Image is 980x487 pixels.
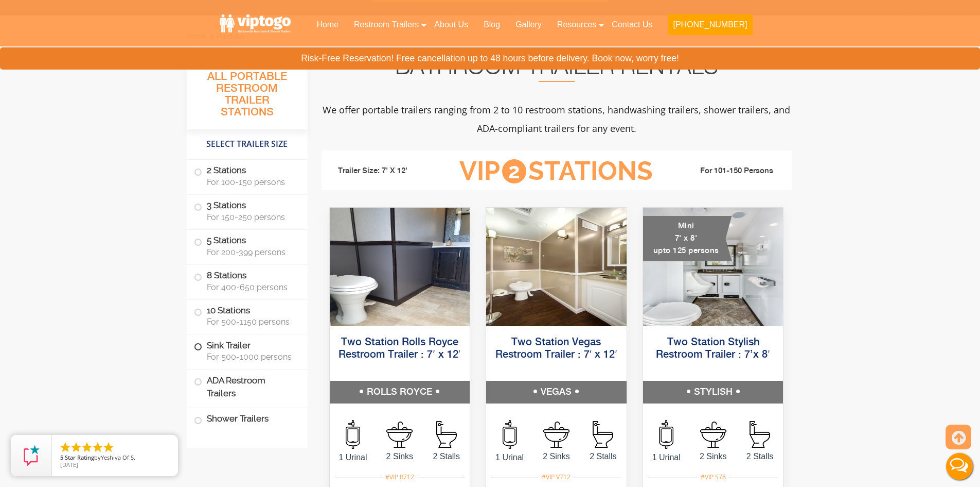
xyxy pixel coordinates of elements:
img: Review Rating [21,445,42,466]
a: Two Station Rolls Royce Restroom Trailer : 7′ x 12′ [338,337,460,360]
span: 1 Urinal [486,451,533,464]
span: by [60,455,170,462]
img: Side view of two station restroom trailer with separate doors for males and females [330,208,470,326]
li:  [70,441,82,454]
h4: Select Trailer Size [187,135,308,154]
button: Live Chat [939,446,980,487]
span: For 400-650 persons [207,282,295,292]
img: A mini restroom trailer with two separate stations and separate doors for males and females [643,208,783,326]
li:  [92,441,104,454]
a: Blog [476,13,508,36]
span: 2 Stalls [737,450,783,463]
h5: VEGAS [486,381,627,404]
li:  [81,441,93,454]
span: Star Rating [65,454,94,461]
img: an icon of urinal [346,420,360,449]
a: Two Station Stylish Restroom Trailer : 7’x 8′ [656,337,770,360]
img: an icon of urinal [503,420,517,449]
span: 2 Sinks [533,450,580,463]
a: Resources [549,13,604,36]
a: Contact Us [604,13,660,36]
li:  [102,441,115,454]
a: Home [309,13,346,36]
h5: STYLISH [643,381,783,404]
img: an icon of sink [386,422,413,448]
span: 1 Urinal [643,451,690,464]
a: Restroom Trailers [346,13,426,36]
label: ADA Restroom Trailers [194,370,300,405]
label: 5 Stations [194,230,300,262]
img: an icon of sink [543,422,569,448]
p: We offer portable trailers ranging from 2 to 10 restroom stations, handwashing trailers, shower t... [322,100,792,138]
span: 1 Urinal [330,451,377,464]
h3: VIP Stations [443,157,669,186]
span: 5 [60,454,63,461]
label: 8 Stations [194,265,300,297]
label: 3 Stations [194,195,300,227]
span: 2 Stalls [423,450,470,463]
span: 2 Sinks [690,450,737,463]
h3: All Portable Restroom Trailer Stations [187,68,308,129]
span: For 200-399 persons [207,247,295,257]
a: About Us [426,13,476,36]
img: an icon of urinal [659,420,673,449]
span: For 100-150 persons [207,177,295,187]
span: For 500-1150 persons [207,317,295,327]
img: an icon of stall [436,421,457,448]
label: Sink Trailer [194,334,300,366]
li: For 101-150 Persons [669,165,785,177]
span: [DATE] [60,461,78,468]
label: Shower Trailers [194,408,300,430]
label: 10 Stations [194,300,300,332]
span: 2 Stalls [580,450,627,463]
span: 2 [502,159,526,183]
div: #VIP S78 [697,471,729,484]
img: Side view of two station restroom trailer with separate doors for males and females [486,208,627,326]
img: an icon of stall [593,421,613,448]
span: For 150-250 persons [207,212,295,222]
div: #VIP R712 [382,471,418,484]
span: Yeshiva Of S. [101,454,135,461]
li:  [59,441,72,454]
a: Two Station Vegas Restroom Trailer : 7′ x 12′ [495,337,617,360]
a: Gallery [508,13,549,36]
span: For 500-1000 persons [207,352,295,362]
h2: Bathroom Trailer Rentals [322,57,792,82]
img: an icon of stall [750,421,770,448]
div: Mini 7' x 8' upto 125 persons [643,216,732,261]
div: #VIP V712 [538,471,574,484]
a: [PHONE_NUMBER] [660,13,760,41]
h5: ROLLS ROYCE [330,381,470,404]
label: 2 Stations [194,160,300,192]
span: 2 Sinks [376,450,423,463]
button: [PHONE_NUMBER] [668,14,752,35]
img: an icon of sink [700,422,726,448]
li: Trailer Size: 7' X 12' [329,156,444,187]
